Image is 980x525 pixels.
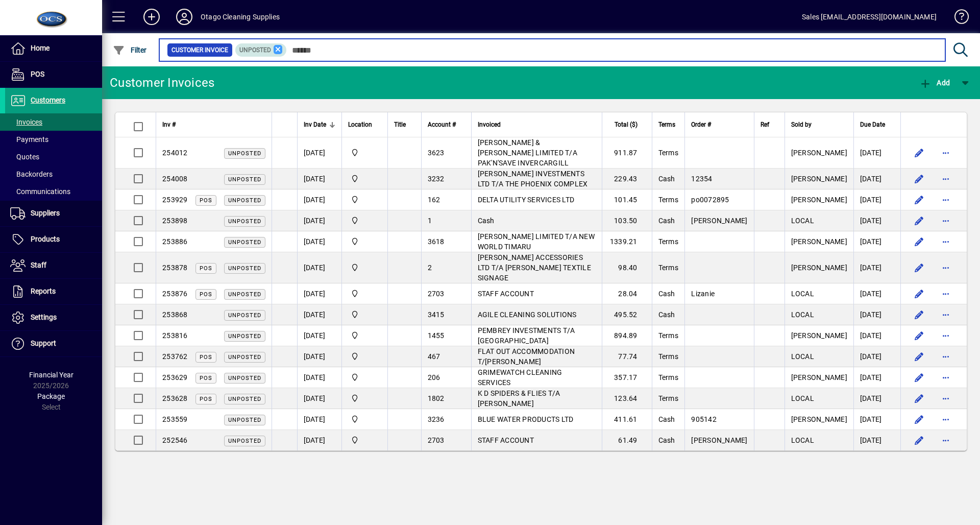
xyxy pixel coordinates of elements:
[911,171,927,187] button: Edit
[938,259,954,276] button: More options
[428,290,445,298] span: 2703
[10,170,53,178] span: Backorders
[31,261,46,269] span: Staff
[478,217,495,225] span: Cash
[5,113,102,131] a: Invoices
[5,305,102,330] a: Settings
[478,170,588,188] span: [PERSON_NAME] INVESTMENTS LTD T/A THE PHOENIX COMPLEX
[602,409,652,430] td: 411.61
[162,436,188,444] span: 252546
[297,346,341,367] td: [DATE]
[791,415,847,423] span: [PERSON_NAME]
[478,347,575,366] span: FLAT OUT ACCOMMODATION T/[PERSON_NAME]
[5,227,102,252] a: Products
[791,290,814,298] span: LOCAL
[478,138,577,167] span: [PERSON_NAME] & [PERSON_NAME] LIMITED T/A PAK'N'SAVE INVERCARGILL
[228,354,261,361] span: Unposted
[911,369,927,386] button: Edit
[113,46,147,54] span: Filter
[5,165,102,183] a: Backorders
[428,217,432,225] span: 1
[938,348,954,365] button: More options
[478,119,501,130] span: Invoiced
[162,149,188,157] span: 254012
[200,354,212,361] span: POS
[162,394,188,402] span: 253628
[691,196,729,204] span: po0072895
[162,196,188,204] span: 253929
[602,252,652,283] td: 98.40
[658,119,675,130] span: Terms
[853,430,900,450] td: [DATE]
[791,436,814,444] span: LOCAL
[911,432,927,448] button: Edit
[5,183,102,200] a: Communications
[31,339,56,347] span: Support
[428,331,445,340] span: 1455
[348,330,381,341] span: Head Office
[228,333,261,340] span: Unposted
[394,119,415,130] div: Title
[162,415,188,423] span: 253559
[478,368,562,387] span: GRIMEWATCH CLEANING SERVICES
[658,331,678,340] span: Terms
[162,264,188,272] span: 253878
[853,388,900,409] td: [DATE]
[5,253,102,278] a: Staff
[297,210,341,231] td: [DATE]
[853,137,900,169] td: [DATE]
[478,253,591,282] span: [PERSON_NAME] ACCESSORIES LTD T/A [PERSON_NAME] TEXTILE SIGNAGE
[938,306,954,323] button: More options
[162,311,188,319] span: 253868
[658,394,678,402] span: Terms
[428,373,440,381] span: 206
[791,196,847,204] span: [PERSON_NAME]
[428,237,445,246] span: 3618
[200,291,212,298] span: POS
[10,135,48,144] span: Payments
[5,36,102,61] a: Home
[348,236,381,247] span: Head Office
[10,118,42,126] span: Invoices
[658,373,678,381] span: Terms
[602,137,652,169] td: 911.87
[853,231,900,252] td: [DATE]
[297,430,341,450] td: [DATE]
[691,290,715,298] span: Lizanie
[761,119,769,130] span: Ref
[10,153,39,161] span: Quotes
[478,290,534,298] span: STAFF ACCOUNT
[602,210,652,231] td: 103.50
[853,169,900,189] td: [DATE]
[602,304,652,325] td: 495.52
[791,311,814,319] span: LOCAL
[348,119,372,130] span: Location
[917,74,952,92] button: Add
[853,252,900,283] td: [DATE]
[5,62,102,87] a: POS
[911,285,927,302] button: Edit
[791,119,847,130] div: Sold by
[478,326,575,345] span: PEMBREY INVESTMENTS T/A [GEOGRAPHIC_DATA]
[31,313,57,321] span: Settings
[658,290,675,298] span: Cash
[691,119,711,130] span: Order #
[428,352,440,361] span: 467
[162,119,265,130] div: Inv #
[938,432,954,448] button: More options
[348,372,381,383] span: Head Office
[200,375,212,381] span: POS
[162,331,188,340] span: 253816
[691,415,717,423] span: 905142
[168,8,201,26] button: Profile
[602,367,652,388] td: 357.17
[228,291,261,298] span: Unposted
[348,393,381,404] span: Head Office
[428,311,445,319] span: 3415
[348,288,381,299] span: Head Office
[791,237,847,246] span: [PERSON_NAME]
[10,187,70,196] span: Communications
[860,119,885,130] span: Due Date
[228,417,261,423] span: Unposted
[297,169,341,189] td: [DATE]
